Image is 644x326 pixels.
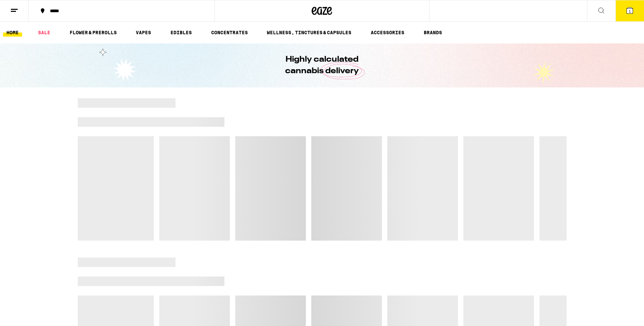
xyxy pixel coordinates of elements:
[167,28,195,37] a: EDIBLES
[132,28,154,37] a: VAPES
[420,28,445,37] a: BRANDS
[615,0,644,21] button: 1
[3,28,22,37] a: HOME
[266,54,378,77] h1: Highly calculated cannabis delivery
[629,9,631,13] span: 1
[66,28,120,37] a: FLOWER & PREROLLS
[35,28,54,37] a: SALE
[367,28,408,37] a: ACCESSORIES
[208,28,251,37] a: CONCENTRATES
[263,28,355,37] a: WELLNESS, TINCTURES & CAPSULES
